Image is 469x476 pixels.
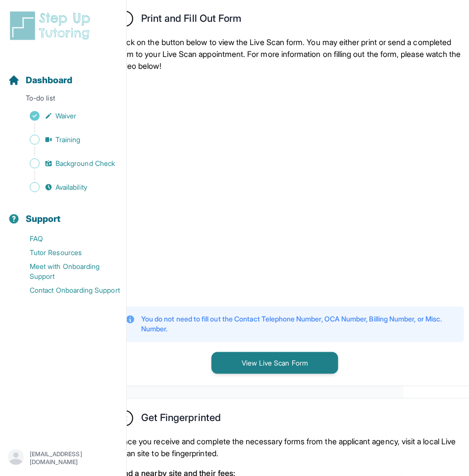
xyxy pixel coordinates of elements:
[8,260,126,283] a: Meet with Onboarding Support
[30,450,118,466] p: [EMAIL_ADDRESS][DOMAIN_NAME]
[8,109,126,123] a: Waiver
[8,133,126,147] a: Training
[8,157,126,170] a: Background Check
[8,10,96,42] img: logo
[55,111,76,121] span: Waiver
[4,57,122,91] button: Dashboard
[117,436,464,460] p: Once you receive and complete the necessary forms from the applicant agency, visit a local Live S...
[211,358,338,368] a: View Live Scan Form
[4,196,122,230] button: Support
[141,12,242,28] h2: Print and Fill Out Form
[8,449,118,467] button: [EMAIL_ADDRESS][DOMAIN_NAME]
[117,80,464,297] iframe: YouTube video player
[26,212,61,226] span: Support
[8,246,126,260] a: Tutor Resources
[26,73,73,87] span: Dashboard
[55,182,87,192] span: Availability
[4,93,122,107] p: To-do list
[8,180,126,194] a: Availability
[55,159,115,168] span: Background Check
[8,232,126,246] a: FAQ
[117,36,464,72] p: Click on the button below to view the Live Scan form. You may either print or send a completed fo...
[8,73,73,87] a: Dashboard
[141,315,456,334] p: You do not need to fill out the Contact Telephone Number, OCA Number, Billing Number, or Misc. Nu...
[141,412,221,428] h2: Get Fingerprinted
[211,352,338,374] button: View Live Scan Form
[55,135,81,145] span: Training
[8,283,126,297] a: Contact Onboarding Support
